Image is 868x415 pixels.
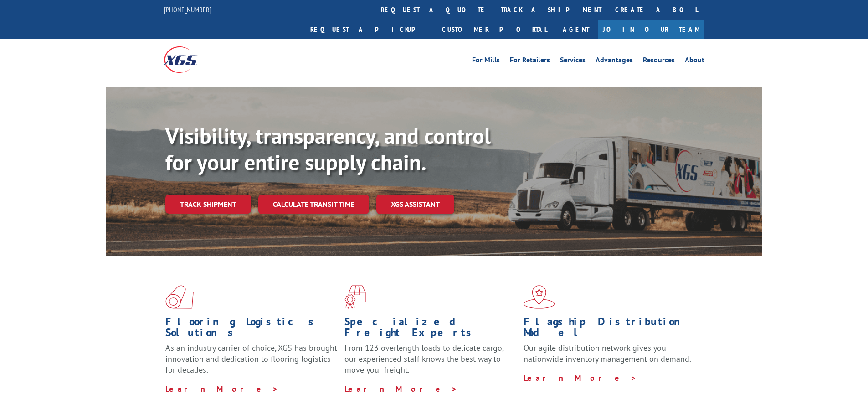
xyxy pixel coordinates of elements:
a: Customer Portal [435,20,554,39]
h1: Specialized Freight Experts [344,316,517,343]
p: From 123 overlength loads to delicate cargo, our experienced staff knows the best way to move you... [344,343,517,383]
a: Learn More > [524,373,637,383]
a: Resources [643,56,675,67]
b: Visibility, transparency, and control for your entire supply chain. [165,122,491,176]
a: [PHONE_NUMBER] [164,5,211,14]
a: Track shipment [165,195,251,214]
img: xgs-icon-flagship-distribution-model-red [524,285,555,309]
a: Calculate transit time [258,195,369,214]
a: Request a pickup [303,20,435,39]
a: Learn More > [344,384,458,394]
a: For Mills [472,56,500,67]
a: About [685,56,704,67]
a: Learn More > [165,384,279,394]
a: Advantages [596,56,633,67]
a: Join Our Team [598,20,704,39]
a: XGS ASSISTANT [376,195,454,214]
h1: Flooring Logistics Solutions [165,316,338,343]
h1: Flagship Distribution Model [524,316,696,343]
span: Our agile distribution network gives you nationwide inventory management on demand. [524,343,691,364]
a: For Retailers [510,56,550,67]
img: xgs-icon-focused-on-flooring-red [344,285,366,309]
img: xgs-icon-total-supply-chain-intelligence-red [165,285,194,309]
a: Agent [554,20,598,39]
span: As an industry carrier of choice, XGS has brought innovation and dedication to flooring logistics... [165,343,337,375]
a: Services [560,56,586,67]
